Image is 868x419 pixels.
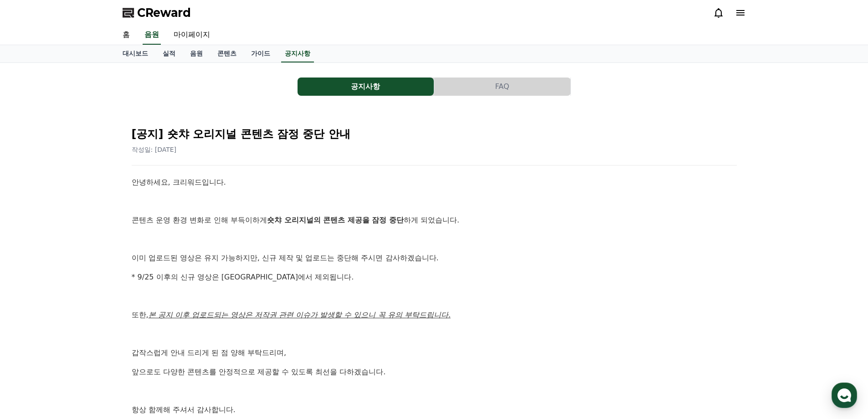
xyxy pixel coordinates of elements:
a: 음원 [183,45,210,62]
a: 마이페이지 [166,26,217,45]
u: 본 공지 이후 업로드되는 영상은 저작권 관련 이슈가 발생할 수 있으니 꼭 유의 부탁드립니다. [149,310,451,319]
button: 공지사항 [298,78,434,96]
span: 작성일: [DATE] [132,146,177,153]
button: FAQ [434,78,570,96]
p: 이미 업로드된 영상은 유지 가능하지만, 신규 제작 및 업로드는 중단해 주시면 감사하겠습니다. [132,252,737,264]
a: CReward [123,5,191,20]
a: 홈 [115,26,137,45]
strong: 숏챠 오리지널의 콘텐츠 제공을 잠정 중단 [267,216,404,224]
p: 앞으로도 다양한 콘텐츠를 안정적으로 제공할 수 있도록 최선을 다하겠습니다. [132,366,737,378]
a: 공지사항 [281,45,314,62]
p: 안녕하세요, 크리워드입니다. [132,176,737,188]
a: 실적 [155,45,183,62]
a: 가이드 [244,45,277,62]
a: 콘텐츠 [210,45,244,62]
span: CReward [137,5,191,20]
p: 갑작스럽게 안내 드리게 된 점 양해 부탁드리며, [132,347,737,359]
p: * 9/25 이후의 신규 영상은 [GEOGRAPHIC_DATA]에서 제외됩니다. [132,271,737,283]
p: 콘텐츠 운영 환경 변화로 인해 부득이하게 하게 되었습니다. [132,214,737,226]
a: FAQ [434,78,571,96]
a: 음원 [143,26,161,45]
p: 또한, [132,309,737,321]
p: 항상 함께해 주셔서 감사합니다. [132,404,737,416]
h2: [공지] 숏챠 오리지널 콘텐츠 잠정 중단 안내 [132,127,737,141]
a: 대시보드 [115,45,155,62]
